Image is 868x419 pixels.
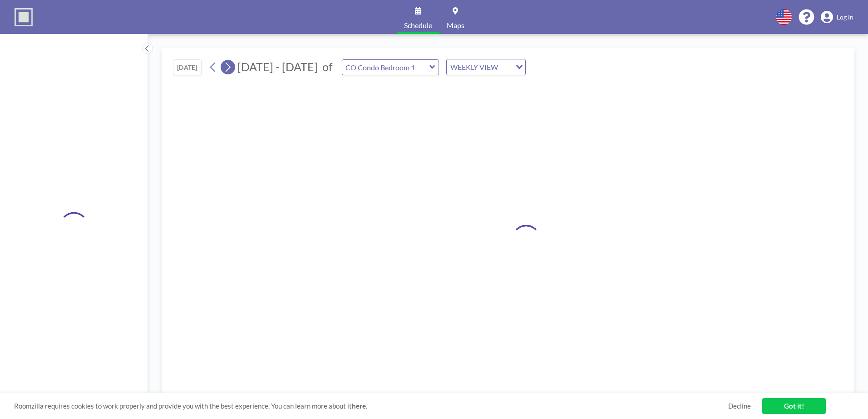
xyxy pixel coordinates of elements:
[821,11,853,24] a: Log in
[404,22,432,29] span: Schedule
[762,398,826,414] a: Got it!
[237,60,318,73] span: [DATE] - [DATE]
[173,59,202,75] button: [DATE]
[449,61,500,73] span: WEEKLY VIEW
[15,8,33,26] img: organization-logo
[352,402,367,410] a: here.
[728,402,751,410] a: Decline
[837,13,853,21] span: Log in
[447,22,464,29] span: Maps
[501,61,510,73] input: Search for option
[14,402,728,410] span: Roomzilla requires cookies to work properly and provide you with the best experience. You can lea...
[342,60,429,75] input: CO Condo Bedroom 1
[322,60,332,74] span: of
[447,59,525,75] div: Search for option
